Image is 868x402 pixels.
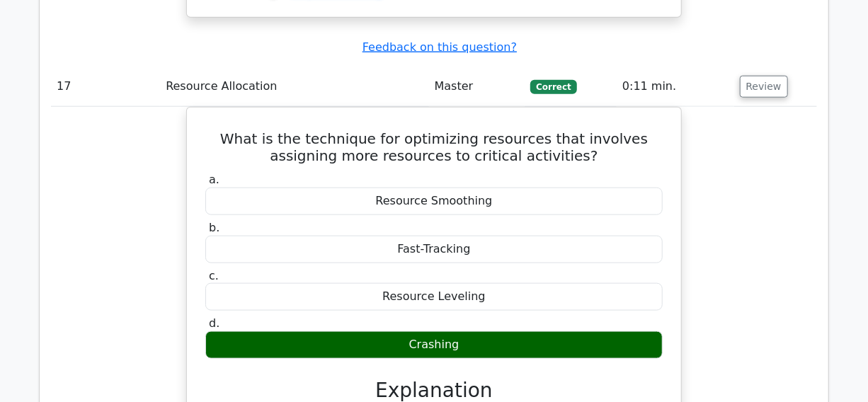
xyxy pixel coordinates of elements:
a: Feedback on this question? [362,40,517,54]
div: Resource Leveling [205,283,663,311]
td: 17 [51,67,160,107]
td: Master [429,67,525,107]
span: Correct [530,80,576,94]
span: a. [209,173,219,186]
h5: What is the technique for optimizing resources that involves assigning more resources to critical... [204,130,664,164]
span: c. [209,269,219,282]
span: d. [209,316,219,330]
td: 0:11 min. [617,67,733,107]
div: Crashing [205,331,663,359]
span: b. [209,221,219,234]
button: Review [740,76,788,98]
div: Resource Smoothing [205,188,663,215]
td: Resource Allocation [160,67,428,107]
div: Fast-Tracking [205,236,663,263]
